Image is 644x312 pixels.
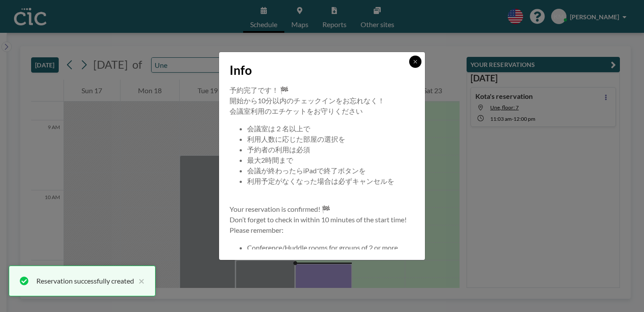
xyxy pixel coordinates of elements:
button: close [134,276,145,286]
span: 会議が終わったらiPadで終了ボタンを [247,166,366,175]
span: Conference/Huddle rooms for groups of 2 or more [247,243,398,252]
span: 予約完了です！ 🏁 [230,86,289,94]
span: Info [230,63,252,78]
span: 会議室は２名以上で [247,124,310,133]
span: 開始から10分以内のチェックインをお忘れなく！ [230,96,385,105]
span: 利用予定がなくなった場合は必ずキャンセルを [247,177,394,185]
span: 予約者の利用は必須 [247,145,310,154]
span: Your reservation is confirmed! 🏁 [230,205,330,213]
span: Please remember: [230,226,283,234]
div: Reservation successfully created [36,276,134,286]
span: 最大2時間まで [247,156,293,164]
span: 利用人数に応じた部屋の選択を [247,135,345,143]
span: 会議室利用のエチケットをお守りください [230,107,363,115]
span: Don’t forget to check in within 10 minutes of the start time! [230,215,407,224]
